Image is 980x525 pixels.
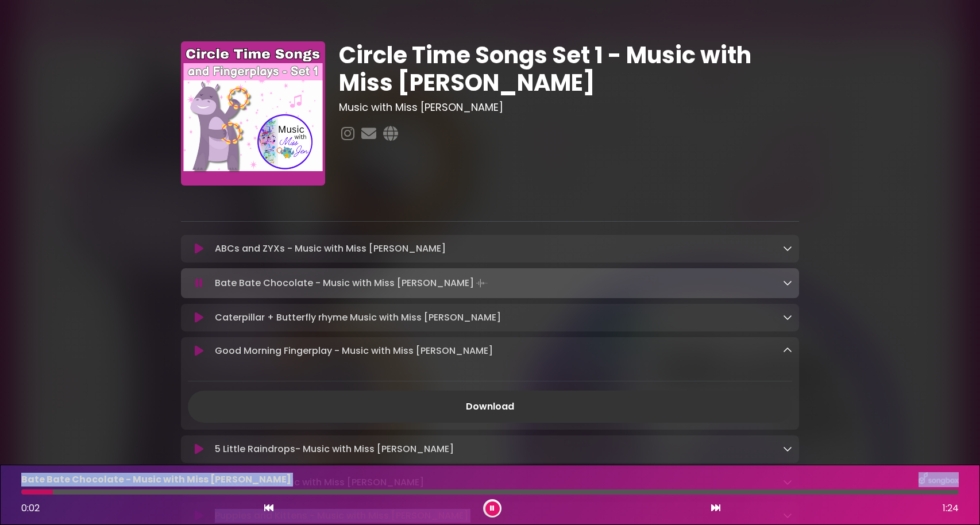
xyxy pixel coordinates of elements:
p: Good Morning Fingerplay - Music with Miss [PERSON_NAME] [215,344,493,358]
h1: Circle Time Songs Set 1 - Music with Miss [PERSON_NAME] [339,41,799,96]
a: Download [188,391,792,423]
p: Caterpillar + Butterfly rhyme Music with Miss [PERSON_NAME] [215,311,501,325]
p: ABCs and ZYXs - Music with Miss [PERSON_NAME] [215,242,446,256]
h3: Music with Miss [PERSON_NAME] [339,101,799,114]
p: Bate Bate Chocolate - Music with Miss [PERSON_NAME] [215,275,490,291]
img: songbox-logo-white.png [919,472,959,487]
span: 1:24 [943,501,959,515]
img: waveform4.gif [474,275,490,291]
p: 5 Little Raindrops- Music with Miss [PERSON_NAME] [215,442,454,456]
img: tF0qYzUTNiuEzikZcYnI [181,41,325,186]
span: 0:02 [21,501,40,515]
p: Bate Bate Chocolate - Music with Miss [PERSON_NAME] [21,473,291,487]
